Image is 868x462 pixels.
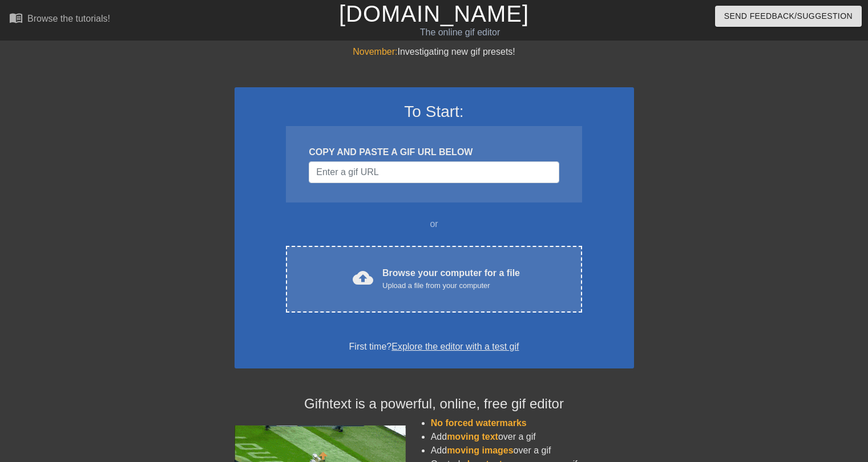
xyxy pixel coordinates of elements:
div: Browse your computer for a file [382,266,520,291]
div: Upload a file from your computer [382,280,520,291]
a: [DOMAIN_NAME] [339,1,529,26]
a: Browse the tutorials! [9,11,110,29]
button: Send Feedback/Suggestion [715,6,862,27]
span: menu_book [9,11,23,25]
div: COPY AND PASTE A GIF URL BELOW [309,145,559,159]
div: or [264,217,604,231]
div: First time? [249,340,619,354]
li: Add over a gif [431,430,634,444]
input: Username [309,161,559,183]
span: moving images [447,445,513,455]
div: Browse the tutorials! [27,14,110,23]
span: Send Feedback/Suggestion [724,9,853,23]
span: No forced watermarks [431,418,527,428]
a: Explore the editor with a test gif [391,342,519,351]
h4: Gifntext is a powerful, online, free gif editor [235,396,634,412]
span: cloud_upload [353,268,373,288]
li: Add over a gif [431,444,634,457]
h3: To Start: [249,102,619,121]
div: Investigating new gif presets! [235,45,634,59]
span: moving text [447,432,498,441]
div: The online gif editor [295,26,625,39]
span: November: [353,47,397,56]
